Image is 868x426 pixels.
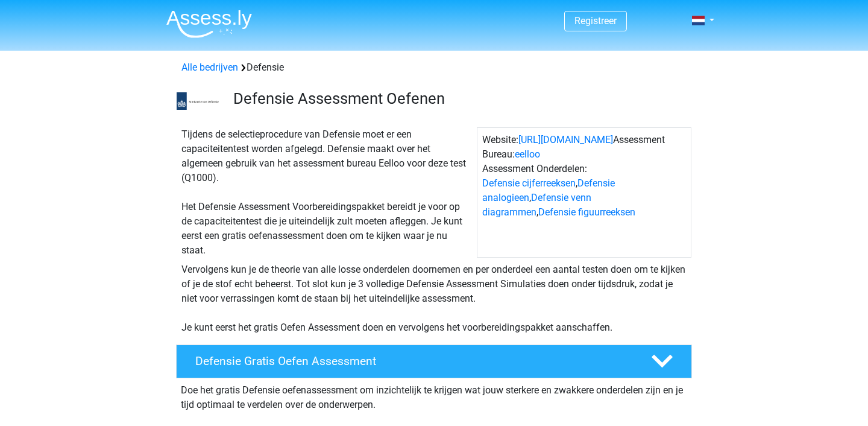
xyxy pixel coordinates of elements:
img: Assessly [166,10,252,38]
h4: Defensie Gratis Oefen Assessment [195,354,632,368]
a: Defensie venn diagrammen [482,192,591,218]
div: Doe het gratis Defensie oefenassessment om inzichtelijk te krijgen wat jouw sterkere en zwakkere ... [176,378,692,412]
div: Defensie [177,60,691,75]
div: Website: Assessment Bureau: Assessment Onderdelen: , , , [477,127,691,258]
a: Defensie cijferreeksen [482,177,576,189]
h3: Defensie Assessment Oefenen [233,89,682,108]
a: eelloo [515,148,540,160]
a: Defensie Gratis Oefen Assessment [171,345,697,378]
div: Tijdens de selectieprocedure van Defensie moet er een capaciteitentest worden afgelegd. Defensie ... [177,127,477,258]
a: Defensie figuurreeksen [538,206,635,218]
a: Defensie analogieen [482,177,615,203]
a: Registreer [574,15,617,27]
a: Alle bedrijven [181,62,238,73]
div: Vervolgens kun je de theorie van alle losse onderdelen doornemen en per onderdeel een aantal test... [177,262,691,335]
a: [URL][DOMAIN_NAME] [518,134,613,145]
